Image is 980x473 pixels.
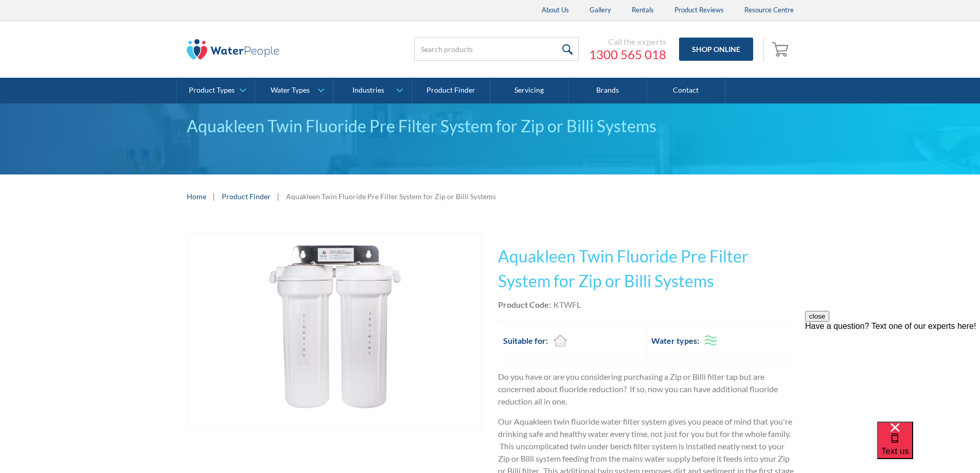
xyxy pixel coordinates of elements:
a: Product Finder [222,191,271,202]
iframe: podium webchat widget bubble [877,422,980,473]
a: Brands [568,78,647,103]
div: Product Types [189,86,235,95]
h1: Aquakleen Twin Fluoride Pre Filter System for Zip or Billi Systems [498,244,794,293]
strong: Product Code: [498,300,551,309]
a: Open empty cart [769,37,794,62]
a: Industries [333,78,411,103]
img: The Water People [187,39,279,60]
p: Do you have or are you considering purchasing a Zip or Billi filter tap but are concerned about f... [498,371,794,408]
a: Shop Online [679,38,753,61]
h2: Water types: [651,335,699,347]
div: Industries [352,86,384,95]
div: Aquakleen Twin Fluoride Pre Filter System for Zip or Billi Systems [187,114,794,138]
a: open lightbox [187,234,483,431]
a: Home [187,191,206,202]
div: Call the experts [589,37,666,47]
a: Product Finder [412,78,490,103]
div: Water Types [271,86,310,95]
iframe: podium webchat widget prompt [805,311,980,434]
h2: Suitable for: [503,335,548,347]
div: Aquakleen Twin Fluoride Pre Filter System for Zip or Billi Systems [286,191,496,202]
a: Servicing [490,78,568,103]
div: | [211,190,217,202]
img: Aquakleen Twin Fluoride Pre Filter System for Zip or Billi Systems [187,234,482,431]
a: Contact [647,78,725,103]
div: KTWFL [554,299,581,311]
input: Search products [414,38,579,61]
a: Product Types [177,78,255,103]
img: shopping cart [772,41,791,57]
div: | [276,190,281,202]
a: Water Types [255,78,333,103]
a: 1300 565 018 [589,47,666,62]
